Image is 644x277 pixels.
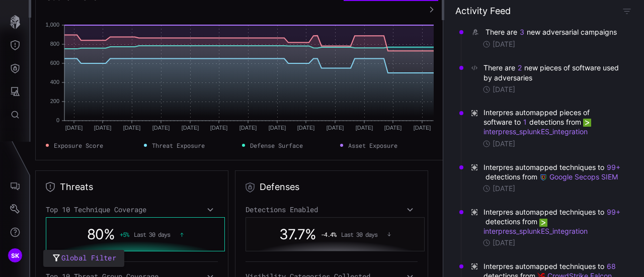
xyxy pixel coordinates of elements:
span: Asset Exposure [348,141,397,150]
text: 200 [50,98,59,104]
span: Last 30 days [134,231,170,238]
span: SK [11,250,20,261]
span: Interpres automapped techniques to detections from [484,162,622,181]
time: [DATE] [493,85,515,94]
text: [DATE] [65,125,83,131]
text: [DATE] [123,125,141,131]
text: [DATE] [182,125,199,131]
time: [DATE] [493,238,515,247]
h2: Defenses [260,181,299,193]
div: There are new pieces of software used by adversaries [484,63,622,82]
img: Splunk ES [583,119,591,127]
div: There are new adversarial campaigns [486,27,619,37]
text: 600 [50,60,59,66]
time: [DATE] [493,139,515,148]
div: Top 10 Technique Coverage [46,205,218,214]
button: SK [1,244,30,267]
time: [DATE] [493,184,515,193]
a: interpress_splunkES_integration [484,217,588,235]
text: [DATE] [269,125,286,131]
span: Exposure Score [54,141,103,150]
h2: Threats [60,181,93,193]
span: 37.7 % [279,226,316,243]
span: + 5 % [120,231,129,238]
text: 1,000 [45,22,59,28]
button: 1 [523,117,527,127]
text: 400 [50,79,59,85]
button: 3 [519,27,525,37]
div: Detections Enabled [246,205,418,214]
span: -4.4 % [321,231,336,238]
text: [DATE] [152,125,170,131]
img: Splunk ES [539,219,547,227]
img: Demo Google SecOps [539,173,547,181]
span: Defense Surface [250,141,303,150]
span: Interpres automapped techniques to detections from [484,207,622,236]
text: [DATE] [327,125,344,131]
span: Interpres automapped pieces of software to detections from [484,108,622,137]
button: 2 [517,63,522,73]
span: Global Filter [61,252,116,264]
button: Global Filter [43,250,124,267]
text: 0 [56,117,59,123]
span: 80 % [87,226,115,243]
text: 800 [50,41,59,47]
text: [DATE] [384,125,402,131]
text: [DATE] [210,125,228,131]
span: Threat Exposure [152,141,205,150]
text: [DATE] [94,125,112,131]
a: Google Secops SIEM [539,172,618,181]
text: [DATE] [414,125,431,131]
time: [DATE] [493,40,515,49]
h4: Activity Feed [455,5,511,17]
text: [DATE] [356,125,373,131]
button: 99+ [606,162,621,172]
span: Last 30 days [341,231,377,238]
button: 68 [606,261,616,271]
text: [DATE] [297,125,315,131]
button: 99+ [606,207,621,217]
text: [DATE] [239,125,257,131]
